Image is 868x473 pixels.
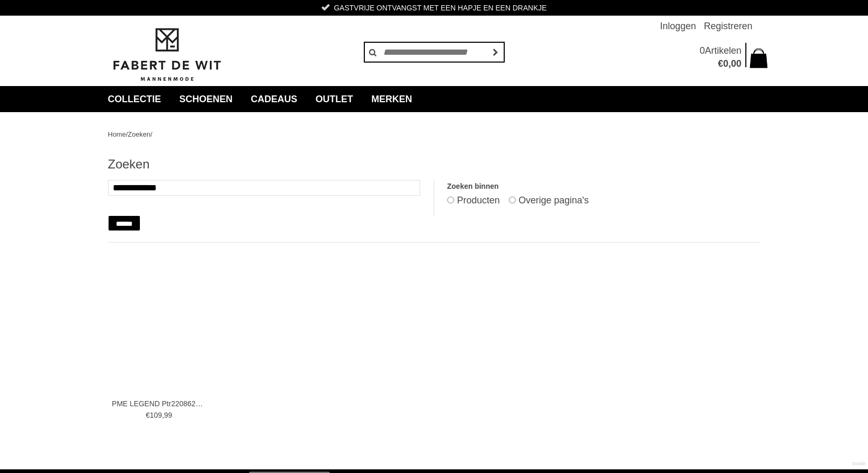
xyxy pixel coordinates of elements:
span: 0 [723,58,728,69]
span: , [162,411,164,419]
span: , [728,58,731,69]
a: Inloggen [660,16,696,37]
label: Overige pagina's [519,195,589,205]
span: 00 [731,58,741,69]
a: Schoenen [172,86,241,112]
a: Outlet [308,86,361,112]
a: PME LEGEND Ptr2208620-7148 Broeken en Pantalons [112,399,206,408]
a: Zoeken [128,130,150,138]
span: 0 [699,45,705,56]
a: Registreren [704,16,752,37]
span: Artikelen [705,45,741,56]
label: Zoeken binnen [447,180,760,193]
span: € [718,58,723,69]
span: 109 [150,411,162,419]
span: / [150,130,152,138]
span: € [146,411,150,419]
a: collectie [100,86,169,112]
a: Merken [364,86,420,112]
span: 99 [164,411,172,419]
label: Producten [457,195,500,205]
img: Fabert de Wit [108,27,225,83]
a: Cadeaus [243,86,305,112]
span: / [126,130,128,138]
h1: Zoeken [108,156,760,172]
a: Home [108,130,126,138]
a: Divide [852,457,865,470]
